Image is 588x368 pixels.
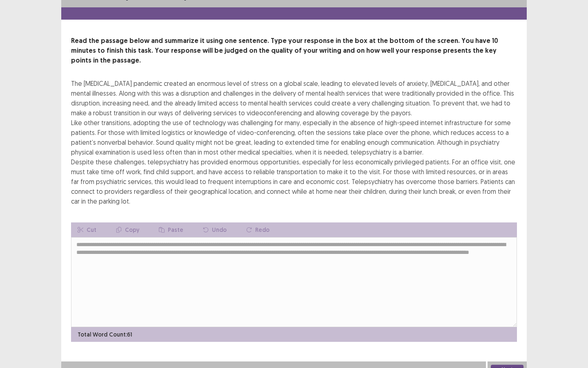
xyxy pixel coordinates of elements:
[109,222,146,237] button: Copy
[196,222,233,237] button: Undo
[78,330,132,339] p: Total Word Count: 61
[152,222,190,237] button: Paste
[71,222,103,237] button: Cut
[71,79,517,206] div: The [MEDICAL_DATA] pandemic created an enormous level of stress on a global scale, leading to ele...
[71,36,517,65] p: Read the passage below and summarize it using one sentence. Type your response in the box at the ...
[240,222,276,237] button: Redo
